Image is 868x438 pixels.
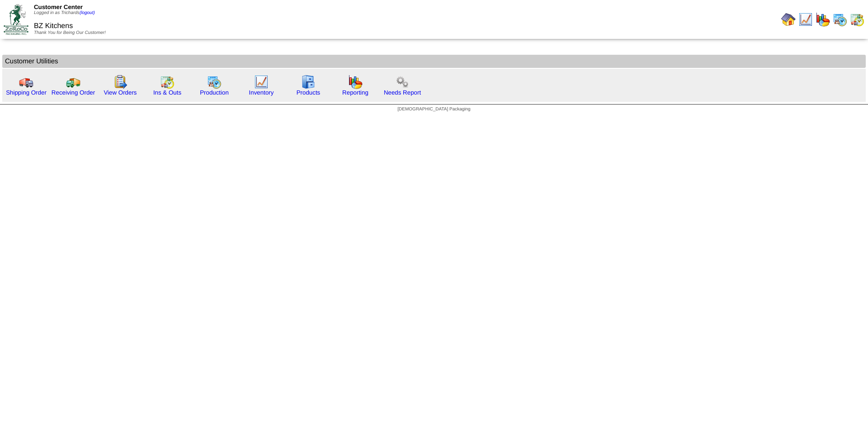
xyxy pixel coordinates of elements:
a: Products [297,89,321,96]
img: workorder.gif [113,75,127,89]
img: home.gif [781,12,796,27]
img: workflow.png [395,75,410,89]
span: Logged in as Trichards [34,10,95,15]
td: Customer Utilities [2,55,866,68]
a: Inventory [249,89,274,96]
a: Production [200,89,229,96]
img: calendarinout.gif [850,12,864,27]
a: (logout) [80,10,95,15]
span: BZ Kitchens [34,22,73,30]
span: Thank You for Being Our Customer! [34,30,106,35]
img: truck.gif [19,75,33,89]
img: line_graph.gif [254,75,269,89]
img: ZoRoCo_Logo(Green%26Foil)%20jpg.webp [4,4,28,34]
img: calendarprod.gif [833,12,847,27]
img: graph.gif [816,12,830,27]
img: truck2.gif [66,75,80,89]
span: [DEMOGRAPHIC_DATA] Packaging [397,107,470,112]
a: View Orders [104,89,137,96]
img: line_graph.gif [798,12,813,27]
a: Shipping Order [6,89,47,96]
img: calendarprod.gif [207,75,222,89]
a: Ins & Outs [153,89,181,96]
span: Customer Center [34,4,83,10]
img: calendarinout.gif [160,75,175,89]
a: Receiving Order [52,89,95,96]
a: Reporting [342,89,368,96]
img: graph.gif [348,75,363,89]
a: Needs Report [384,89,421,96]
img: cabinet.gif [301,75,316,89]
